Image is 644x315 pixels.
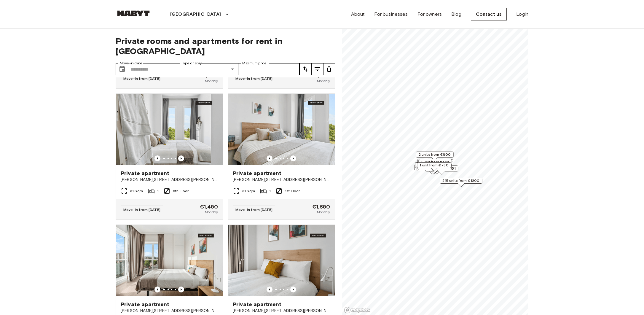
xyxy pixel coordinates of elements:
a: Mapbox logo [344,307,370,314]
a: For owners [417,11,442,18]
font: Sqm [135,189,143,193]
font: Move-in from [DATE] [123,76,160,81]
font: 31 [130,189,134,193]
font: 1 unit from €730 [420,163,448,167]
font: For owners [417,11,442,17]
div: Map marker [415,162,453,171]
button: Previous image [267,155,272,161]
font: [PERSON_NAME][STREET_ADDRESS][PERSON_NAME][PERSON_NAME] [233,177,368,182]
font: Blog [451,11,461,17]
img: Marketing picture of unit ES-15-102-505-001 [116,225,223,296]
div: Map marker [416,152,454,161]
img: Habyt [116,10,151,16]
img: Marketing picture of unit ES-15-102-721-001 [228,225,335,296]
font: Private rooms and apartments for rent in [GEOGRAPHIC_DATA] [116,36,283,56]
a: For businesses [374,11,408,18]
font: [PERSON_NAME][STREET_ADDRESS][PERSON_NAME][PERSON_NAME] [233,308,368,313]
font: Monthly [205,210,218,214]
font: 6th Floor [173,189,189,193]
font: Private apartment [233,301,282,308]
button: Choose date [116,63,128,75]
font: [GEOGRAPHIC_DATA] [170,11,221,17]
font: 1 [157,189,159,193]
div: Map marker [414,164,448,174]
font: Private apartment [121,170,170,176]
font: 31 [242,189,246,193]
img: Marketing picture of unit ES-15-102-133-001 [228,94,335,165]
div: Map marker [440,178,482,187]
font: 2 units from €800 [419,152,451,157]
font: Move-in from [DATE] [235,76,272,81]
button: Previous image [178,287,184,292]
font: For businesses [374,11,408,17]
a: Marketing picture of unit ES-15-102-133-001Previous imagePrevious imagePrivate apartment[PERSON_N... [228,93,335,220]
font: Maximum price [242,61,267,65]
font: Sqm [247,189,255,193]
font: Monthly [317,210,330,214]
a: Login [516,11,528,18]
font: 1 [269,189,271,193]
button: Previous image [154,287,160,292]
font: 215 units from €1200 [442,178,479,183]
font: About [351,11,365,17]
button: Previous image [290,155,296,161]
font: [PERSON_NAME][STREET_ADDRESS][PERSON_NAME][PERSON_NAME] [121,177,256,182]
font: Monthly [205,79,218,83]
div: Map marker [417,165,451,174]
font: Move-in from [DATE] [123,207,160,212]
button: Previous image [290,287,296,292]
button: tune [311,63,323,75]
font: Contact us [476,11,502,17]
div: Map marker [418,162,452,171]
img: Marketing picture of unit ES-15-102-615-001 [116,94,223,165]
font: 1 unit from €565 [421,160,449,164]
div: Map marker [417,159,453,168]
font: Private apartment [233,170,282,176]
button: Previous image [267,287,272,292]
font: Private apartment [121,301,170,308]
font: €1,450 [200,203,218,210]
div: Map marker [418,159,452,168]
font: Move-in from [DATE] [235,207,272,212]
button: tune [323,63,335,75]
a: Contact us [471,8,507,20]
button: Previous image [178,155,184,161]
a: About [351,11,365,18]
a: Marketing picture of unit ES-15-102-615-001Previous imagePrevious imagePrivate apartment[PERSON_N... [116,93,223,220]
button: Previous image [154,155,160,161]
font: 1st Floor [285,189,300,193]
font: €1,650 [312,203,330,210]
font: Login [516,11,528,17]
font: Type of stay [181,61,202,65]
button: tune [299,63,311,75]
font: Move-in date [120,61,142,65]
div: Map marker [417,162,451,171]
a: Blog [451,11,461,18]
font: Monthly [317,79,330,83]
font: [PERSON_NAME][STREET_ADDRESS][PERSON_NAME][PERSON_NAME] [121,308,256,313]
